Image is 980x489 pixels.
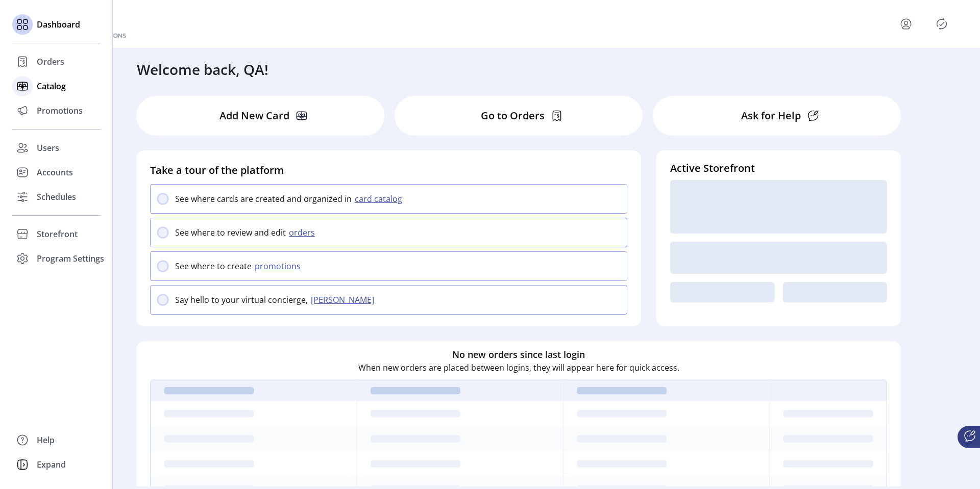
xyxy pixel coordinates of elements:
p: See where cards are created and organized in [175,193,352,205]
span: Promotions [37,105,83,117]
h6: No new orders since last login [452,348,585,362]
h4: Active Storefront [670,161,887,176]
h3: Welcome back, QA! [137,59,268,80]
p: Add New Card [219,108,289,123]
button: [PERSON_NAME] [308,294,380,306]
p: See where to create [175,260,252,272]
p: Say hello to your virtual concierge, [175,294,308,306]
button: promotions [252,260,307,272]
span: Accounts [37,166,73,178]
span: Storefront [37,228,78,240]
span: Catalog [37,80,66,92]
button: menu [898,16,914,32]
button: card catalog [352,193,408,205]
p: Ask for Help [741,108,801,123]
span: Expand [37,458,66,471]
span: Help [37,434,55,446]
span: Schedules [37,191,76,203]
p: See where to review and edit [175,226,286,239]
p: Go to Orders [481,108,545,123]
span: Program Settings [37,252,104,265]
h4: Take a tour of the platform [150,163,627,178]
p: When new orders are placed between logins, they will appear here for quick access. [358,362,679,374]
span: Orders [37,56,64,68]
span: Dashboard [37,18,80,31]
button: orders [286,226,321,239]
button: Publisher Panel [934,16,950,32]
span: Users [37,142,59,154]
